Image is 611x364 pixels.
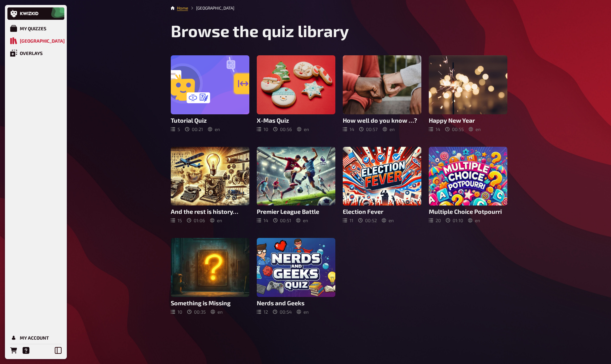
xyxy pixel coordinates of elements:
[343,55,421,132] a: How well do you know …?1400:57en
[358,218,377,223] div: 00 : 52
[20,26,46,31] div: My Quizzes
[257,309,268,315] div: 12
[7,344,20,357] a: Orders
[429,218,441,223] div: 20
[343,218,353,223] div: 11
[257,55,335,132] a: X-Mas Quiz1000:56en
[185,126,203,132] div: 00 : 21
[257,126,268,132] div: 10
[7,332,64,344] a: My Account
[20,50,43,56] div: Overlays
[171,218,182,223] div: 15
[171,309,182,315] div: 10
[7,47,64,59] a: Overlays
[468,218,480,223] div: en
[429,208,507,215] h3: Multiple Choice Potpourri
[20,335,49,341] div: My Account
[20,38,65,44] div: [GEOGRAPHIC_DATA]
[343,147,421,223] a: Election Fever1100:52en
[343,208,421,215] h3: Election Fever
[20,344,32,357] a: Help
[177,6,188,11] a: Home
[469,126,481,132] div: en
[445,126,464,132] div: 00 : 55
[171,238,249,315] a: Something is Missing1000:35en
[171,208,249,215] h3: And the rest is history…
[171,126,180,132] div: 5
[257,117,335,124] h3: X-Mas Quiz
[429,55,507,132] a: Happy New Year1400:55en
[171,21,507,40] h1: Browse the quiz library
[446,218,463,223] div: 01 : 10
[7,22,64,35] a: My Quizzes
[187,309,206,315] div: 00 : 35
[429,117,507,124] h3: Happy New Year
[187,218,205,223] div: 01 : 06
[171,299,249,307] h3: Something is Missing
[343,117,421,124] h3: How well do you know …?
[257,208,335,215] h3: Premier League Battle
[177,5,188,11] li: Home
[297,309,309,315] div: en
[383,126,395,132] div: en
[188,5,234,11] li: Quiz Library
[257,238,335,315] a: Nerds and Geeks1200:54en
[359,126,378,132] div: 00 : 57
[171,147,249,223] a: And the rest is history…1501:06en
[297,126,309,132] div: en
[257,147,335,223] a: Premier League Battle1400:51en
[343,126,354,132] div: 14
[273,218,291,223] div: 00 : 51
[171,117,249,124] h3: Tutorial Quiz
[382,218,394,223] div: en
[296,218,308,223] div: en
[171,55,249,132] a: Tutorial Quiz500:21en
[429,126,440,132] div: 14
[273,309,292,315] div: 00 : 54
[429,147,507,223] a: Multiple Choice Potpourri2001:10en
[7,35,64,47] a: Quiz Library
[210,218,222,223] div: en
[257,218,268,223] div: 14
[257,299,335,307] h3: Nerds and Geeks
[208,126,220,132] div: en
[211,309,223,315] div: en
[273,126,292,132] div: 00 : 56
